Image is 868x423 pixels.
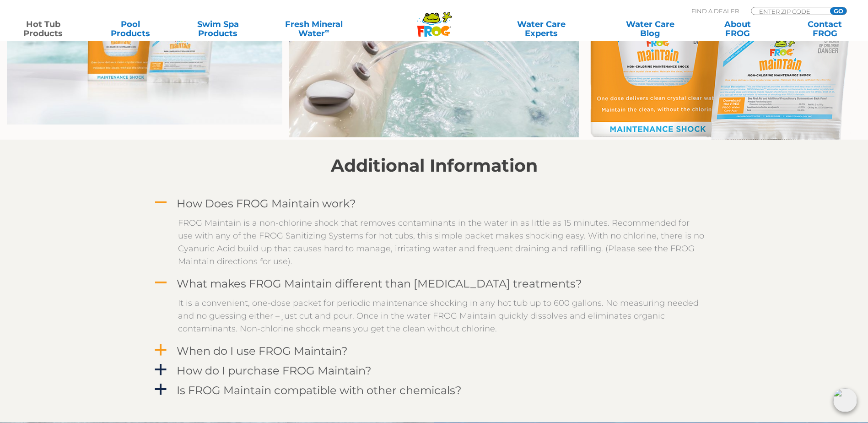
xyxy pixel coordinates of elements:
input: Zip Code Form [758,7,820,15]
h4: When do I use FROG Maintain? [177,345,348,357]
span: a [154,383,167,396]
p: It is a convenient, one-dose packet for periodic maintenance shocking in any hot tub up to 600 ga... [178,297,704,335]
h4: Is FROG Maintain compatible with other chemicals? [177,384,462,396]
a: a How do I purchase FROG Maintain? [153,362,716,379]
h2: Additional Information [153,156,716,176]
h4: How do I purchase FROG Maintain? [177,364,372,377]
p: FROG Maintain is a non-chlorine shock that removes contaminants in the water in as little as 15 m... [178,217,704,268]
sup: ∞ [325,27,329,34]
a: ContactFROG [791,20,859,38]
h4: What makes FROG Maintain different than [MEDICAL_DATA] treatments? [177,277,582,290]
a: Hot TubProducts [9,20,77,38]
span: A [154,276,167,290]
a: Fresh MineralWater∞ [271,20,356,38]
input: GO [830,7,846,15]
span: a [154,343,167,357]
a: a When do I use FROG Maintain? [153,342,716,359]
a: Water CareExperts [486,20,597,38]
a: Water CareBlog [616,20,684,38]
span: A [154,196,167,210]
a: Swim SpaProducts [184,20,252,38]
a: PoolProducts [97,20,165,38]
a: A How Does FROG Maintain work? [153,195,716,212]
a: A What makes FROG Maintain different than [MEDICAL_DATA] treatments? [153,275,716,292]
h4: How Does FROG Maintain work? [177,197,356,210]
a: AboutFROG [703,20,771,38]
img: openIcon [833,388,857,412]
span: a [154,363,167,377]
p: Find A Dealer [691,7,739,15]
a: a Is FROG Maintain compatible with other chemicals? [153,382,716,399]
